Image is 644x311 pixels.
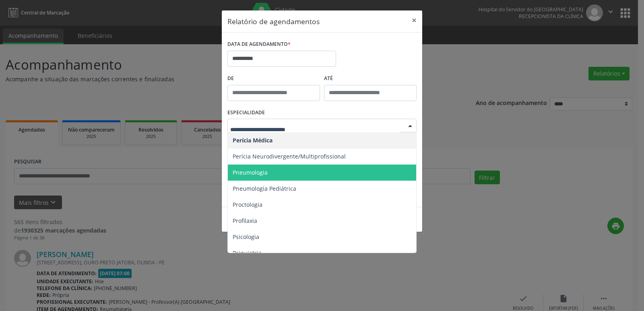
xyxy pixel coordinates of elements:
h5: Relatório de agendamentos [227,16,320,27]
span: Pneumologia [233,169,268,176]
span: Pneumologia Pediátrica [233,185,296,192]
span: Perícia Neurodivergente/Multiprofissional [233,152,346,160]
label: De [227,72,320,85]
label: DATA DE AGENDAMENTO [227,38,291,51]
span: Psicologia [233,233,259,241]
label: ESPECIALIDADE [227,107,265,119]
span: Perícia Médica [233,136,272,144]
label: ATÉ [324,72,417,85]
button: Close [406,10,422,30]
span: Profilaxia [233,217,257,224]
span: Psiquiatria [233,249,262,257]
span: Proctologia [233,201,262,208]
